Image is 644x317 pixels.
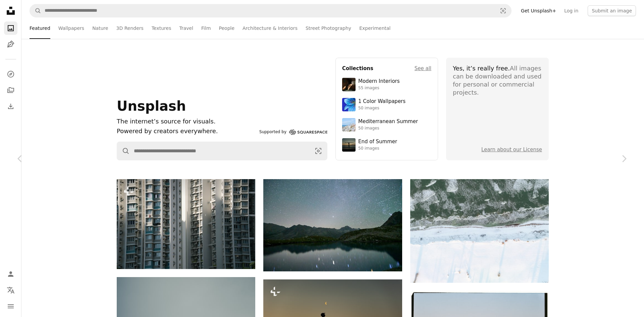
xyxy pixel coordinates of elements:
span: Yes, it’s really free. [453,65,510,72]
img: premium_photo-1688410049290-d7394cc7d5df [342,118,356,131]
a: Supported by [259,128,327,136]
a: Next [604,126,644,191]
a: Film [201,17,211,39]
h1: The internet’s source for visuals. [117,117,257,126]
span: Unsplash [117,98,186,114]
div: Mediterranean Summer [358,118,418,125]
button: Language [4,283,17,297]
a: Textures [152,17,171,39]
img: Starry night sky over a calm mountain lake [263,179,402,271]
button: Search Unsplash [30,4,41,17]
a: 1 Color Wallpapers50 images [342,98,431,111]
button: Menu [4,300,17,313]
div: 55 images [358,86,400,91]
div: 50 images [358,146,397,151]
div: All images can be downloaded and used for personal or commercial projects. [453,64,542,97]
a: Modern Interiors55 images [342,78,431,91]
button: Submit an image [588,5,636,16]
img: Tall apartment buildings with many windows and balconies. [117,179,255,269]
a: Snow covered landscape with frozen water [410,228,549,234]
a: Log in [560,5,582,16]
button: Search Unsplash [117,142,130,160]
button: Visual search [495,4,511,17]
div: 50 images [358,106,406,111]
a: People [219,17,235,39]
a: Get Unsplash+ [517,5,560,16]
a: See all [415,64,431,72]
img: premium_photo-1688045582333-c8b6961773e0 [342,98,356,111]
a: Architecture & Interiors [243,17,298,39]
a: Explore [4,67,17,81]
img: Snow covered landscape with frozen water [410,179,549,283]
form: Find visuals sitewide [117,142,327,160]
a: Photos [4,21,17,35]
a: Illustrations [4,38,17,51]
a: End of Summer50 images [342,138,431,152]
img: premium_photo-1754398386796-ea3dec2a6302 [342,138,356,152]
a: Log in / Sign up [4,267,17,281]
p: Powered by creators everywhere. [117,126,257,136]
a: Starry night sky over a calm mountain lake [263,222,402,228]
a: Mediterranean Summer50 images [342,118,431,131]
div: 1 Color Wallpapers [358,98,406,105]
a: 3D Renders [116,17,144,39]
a: Wallpapers [58,17,84,39]
a: Learn about our License [481,147,542,153]
a: Nature [92,17,108,39]
img: premium_photo-1747189286942-bc91257a2e39 [342,78,356,91]
a: Street Photography [306,17,351,39]
button: Visual search [310,142,327,160]
div: 50 images [358,126,418,131]
div: Modern Interiors [358,78,400,85]
a: Experimental [359,17,390,39]
div: End of Summer [358,139,397,145]
form: Find visuals sitewide [30,4,512,17]
a: Download History [4,100,17,113]
a: Tall apartment buildings with many windows and balconies. [117,221,255,227]
a: Collections [4,84,17,97]
h4: Collections [342,64,373,72]
a: Travel [179,17,193,39]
